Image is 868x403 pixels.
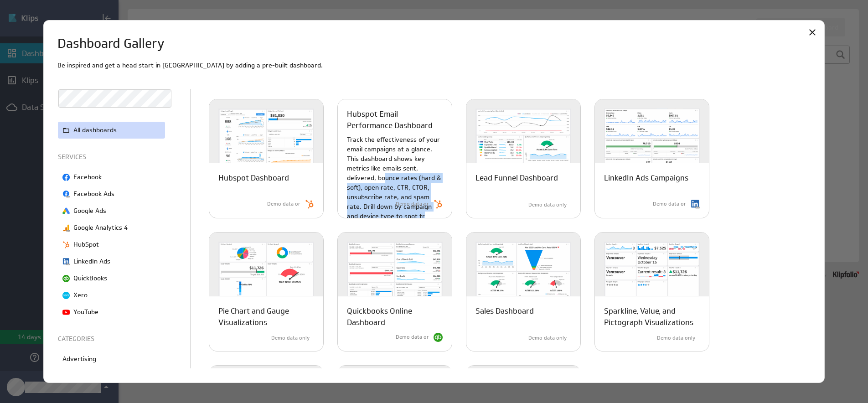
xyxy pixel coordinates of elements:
p: Pie Chart and Gauge Visualizations [218,305,314,328]
img: HubSpot [305,200,314,209]
img: image6502031566950861830.png [62,224,70,232]
img: hubspot_dashboard-light-600x400.png [209,99,323,181]
img: QuickBooks [434,333,443,342]
img: pie_gauge-light-600x400.png [209,232,323,315]
img: image2754833655435752804.png [62,191,70,198]
p: LinkedIn Ads Campaigns [604,172,688,184]
p: All dashboards [73,125,117,135]
p: Demo data only [657,334,695,342]
img: image7114667537295097211.png [62,309,70,316]
p: Demo data only [528,334,567,342]
img: lead_funnel-light-600x400.png [466,99,580,181]
p: Sales Dashboard [475,305,534,317]
p: Demo data only [271,334,310,342]
p: Advertising [62,354,96,364]
p: Hubspot Dashboard [218,172,289,184]
img: sparkline_value_pictogram-light-600x400.png [595,232,709,315]
p: Demo data only [528,201,567,209]
img: sales_dashboard-light-600x400.png [466,232,580,315]
div: Close [805,25,820,40]
h1: Dashboard Gallery [57,34,165,53]
p: Google Analytics 4 [73,223,128,232]
p: YouTube [73,307,98,317]
img: linkedin_ads_campaigns-light-600x400.png [595,99,709,181]
img: quickbooks_online_dashboard-light-600x400.png [338,232,452,315]
img: image3155776258136118639.png [62,292,70,299]
p: Demo data or [653,200,686,208]
img: HubSpot [434,200,443,209]
p: HubSpot [73,240,99,249]
p: LinkedIn Ads [73,257,110,266]
p: Demo data or [396,200,429,208]
img: LinkedIn Ads [691,200,700,209]
p: Lead Funnel Dashboard [475,172,558,184]
p: Sparkline, Value, and Pictograph Visualizations [604,305,700,328]
p: Be inspired and get a head start in [GEOGRAPHIC_DATA] by adding a pre-built dashboard. [57,61,811,70]
p: CATEGORIES [58,334,167,344]
p: Track the effectiveness of your email campaigns at a glance. This dashboard shows key metrics lik... [347,135,443,221]
p: Facebook Ads [73,189,114,199]
p: Demo data or [267,200,300,208]
p: Xero [73,290,88,300]
img: image4788249492605619304.png [62,241,70,248]
p: Quickbooks Online Dashboard [347,305,443,328]
p: QuickBooks [73,274,107,283]
p: Facebook [73,172,102,182]
img: image729517258887019810.png [62,174,70,181]
img: image5502353411254158712.png [62,275,70,282]
p: Demo data or [396,333,429,341]
img: image8417636050194330799.png [62,207,70,215]
p: SERVICES [58,152,167,162]
p: Hubspot Email Performance Dashboard [347,108,443,131]
p: Google Ads [73,206,106,216]
img: image1858912082062294012.png [62,258,70,265]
